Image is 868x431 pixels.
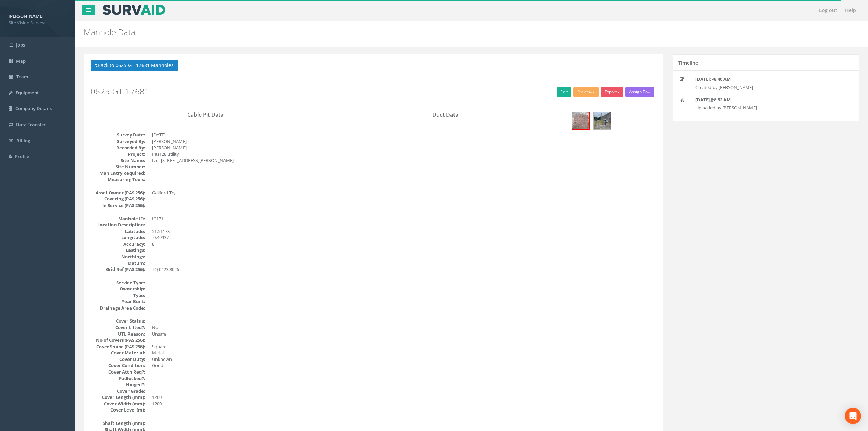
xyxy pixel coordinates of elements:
h3: Cable Pit Data [91,112,320,118]
p: Uploaded by [PERSON_NAME] [695,105,838,111]
dd: Galiford Try [152,190,320,196]
dd: IC171 [152,215,320,222]
dt: Cover Length (mm): [91,394,145,401]
button: Back to 0625-GT-17681 Manholes [91,60,178,71]
dt: Asset Owner (PAS 256): [91,190,145,196]
button: Assign To [625,87,654,97]
strong: 8:52 AM [714,96,731,103]
dt: Service Type: [91,279,145,286]
dt: Eastings: [91,247,145,253]
dt: Surveyed By: [91,138,145,145]
div: Open Intercom Messenger [845,408,861,424]
dt: Cover Level (m): [91,407,145,413]
dd: -0.49937 [152,234,320,241]
strong: [PERSON_NAME] [9,13,43,19]
dd: 1200 [152,401,320,407]
dd: Square [152,343,320,350]
dt: Cover Grade: [91,388,145,394]
a: Edit [557,87,571,97]
dd: [PERSON_NAME] [152,145,320,151]
span: Jobs [16,42,25,48]
dt: Type: [91,292,145,299]
span: Billing [16,138,30,144]
span: Profile [15,153,29,159]
dd: No [152,324,320,331]
dt: Measuring Tools: [91,176,145,183]
dt: Survey Date: [91,132,145,138]
dt: UTL Reason: [91,331,145,337]
dt: Recorded By: [91,145,145,151]
h5: Timeline [678,60,698,65]
img: 00d1eb13-813f-fd95-acd1-92fdf0974426_ecd89d89-5950-c53c-6f05-47d53c661b88_thumb.jpg [594,112,611,129]
span: Site Vision Surveys [9,19,67,26]
dd: TQ 0423 8026 [152,266,320,273]
strong: [DATE] [695,96,710,103]
button: Export [601,87,623,97]
dd: Unknown [152,356,320,363]
dt: Cover Condition: [91,362,145,369]
dt: Latitude: [91,228,145,235]
dt: Drainage Area Code: [91,305,145,311]
dt: No of Covers (PAS 256): [91,337,145,343]
dd: Iver [STREET_ADDRESS][PERSON_NAME] [152,157,320,164]
dd: 1200 [152,394,320,401]
dt: Ownership: [91,286,145,292]
dt: In Service (PAS 256): [91,202,145,209]
dt: Cover Shape (PAS 256): [91,343,145,350]
dt: Shaft Length (mm): [91,420,145,427]
dd: Metal [152,350,320,356]
p: Created by [PERSON_NAME] [695,84,838,91]
dt: Padlocked?: [91,375,145,382]
dt: Datum: [91,260,145,266]
dd: Good [152,362,320,369]
strong: [DATE] [695,76,710,82]
span: Data Transfer [16,121,46,128]
dt: Project: [91,151,145,157]
dt: Manhole ID: [91,215,145,222]
h2: 0625-GT-17681 [91,87,656,96]
dt: Cover Material: [91,350,145,356]
dt: Cover Width (mm): [91,401,145,407]
p: @ [695,76,838,82]
dd: 8 [152,241,320,247]
dd: Unsafe [152,331,320,337]
dt: Location Description: [91,222,145,228]
dt: Cover Lifted?: [91,324,145,331]
dt: Cover Status: [91,318,145,324]
h3: Duct Data [330,112,560,118]
dt: Covering (PAS 256): [91,196,145,202]
dt: Man Entry Required: [91,170,145,177]
a: [PERSON_NAME] Site Vision Surveys [9,11,67,26]
img: 00d1eb13-813f-fd95-acd1-92fdf0974426_a8ba2c73-63d3-eff7-797d-c402c6cdcd0f_thumb.jpg [572,112,589,129]
dt: Site Number: [91,164,145,170]
dt: Hinged?: [91,381,145,388]
h2: Manhole Data [84,28,729,37]
dt: Longitude: [91,234,145,241]
dd: [DATE] [152,132,320,138]
dt: Cover Duty: [91,356,145,363]
dd: [PERSON_NAME] [152,138,320,145]
dt: Northings: [91,253,145,260]
span: Equipment [16,90,39,96]
dt: Cover Attn Req?: [91,369,145,375]
span: Map [16,58,26,64]
button: Preview [573,87,599,97]
p: @ [695,96,838,103]
dt: Accuracy: [91,241,145,247]
strong: 8:40 AM [714,76,731,82]
span: Team [16,74,28,80]
span: Company Details [15,105,52,112]
dd: 51.51173 [152,228,320,235]
dd: Pas128 utility [152,151,320,157]
dt: Grid Ref (PAS 256): [91,266,145,273]
dt: Site Name: [91,157,145,164]
dt: Year Built: [91,298,145,305]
